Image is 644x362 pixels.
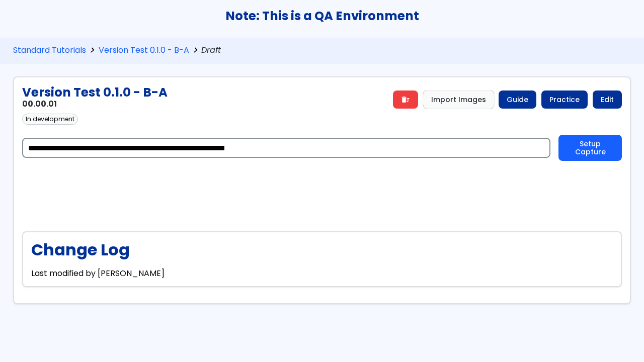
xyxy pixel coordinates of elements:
[31,240,613,259] h2: Change Log
[22,85,168,100] h2: Version Test 0.1.0 - B-A
[541,90,588,109] a: Practice
[401,96,410,104] span: delete_sweep
[593,90,622,109] a: Edit
[13,46,86,55] a: Standard Tutorials
[423,90,494,109] button: Import Images
[393,90,418,109] a: delete_sweep
[189,46,202,55] span: chevron_right
[558,135,622,161] button: Setup Capture
[201,46,223,55] span: Draft
[22,114,78,125] div: In development
[499,90,536,109] a: Guide
[22,231,622,287] div: Last modified by [PERSON_NAME]
[22,100,168,109] h3: 00.00.01
[86,46,99,55] span: chevron_right
[99,46,189,55] a: Version Test 0.1.0 - B-A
